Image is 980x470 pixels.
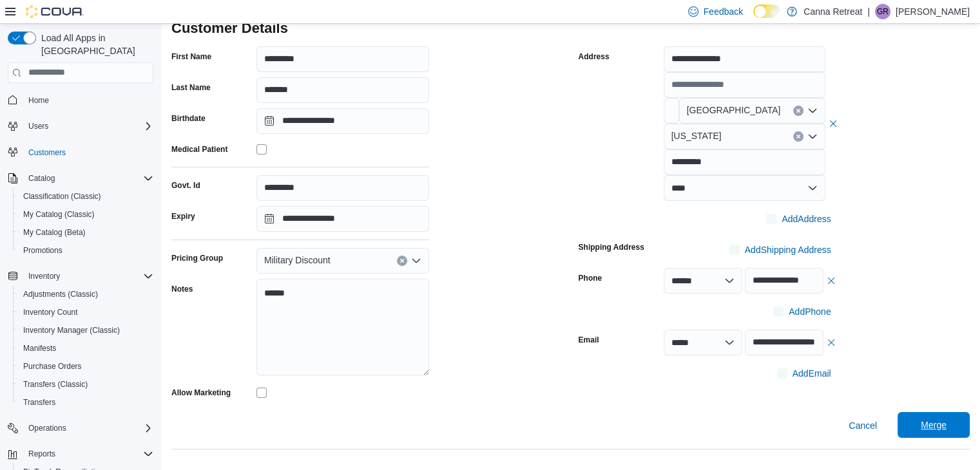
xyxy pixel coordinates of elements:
[793,106,803,116] button: Clear input
[18,395,153,410] span: Transfers
[171,82,211,93] label: Last Name
[23,420,153,436] span: Operations
[579,52,610,62] label: Address
[13,393,159,411] button: Transfers
[807,106,818,116] button: Open list of options
[23,325,120,335] span: Inventory Manager (Classic)
[13,339,159,357] button: Manifests
[28,121,48,131] span: Users
[23,145,71,160] a: Customers
[13,375,159,393] button: Transfers (Classic)
[18,341,61,356] a: Manifests
[18,359,153,374] span: Purchase Orders
[18,323,153,338] span: Inventory Manager (Classic)
[704,5,743,18] span: Feedback
[18,243,68,258] a: Promotions
[3,445,159,463] button: Reports
[3,91,159,109] button: Home
[18,341,153,356] span: Manifests
[18,225,153,240] span: My Catalog (Beta)
[23,268,153,284] span: Inventory
[13,321,159,339] button: Inventory Manager (Classic)
[411,256,421,266] button: Open list of options
[18,359,87,374] a: Purchase Orders
[397,256,407,266] button: Clear input
[23,289,98,299] span: Adjustments (Classic)
[3,143,159,162] button: Customers
[28,449,55,459] span: Reports
[171,284,193,294] label: Notes
[23,446,153,462] span: Reports
[849,419,877,432] span: Cancel
[898,412,970,438] button: Merge
[23,268,65,284] button: Inventory
[13,223,159,241] button: My Catalog (Beta)
[671,128,722,144] span: [US_STATE]
[28,173,55,183] span: Catalog
[867,4,870,19] p: |
[13,285,159,303] button: Adjustments (Classic)
[23,420,72,436] button: Operations
[18,189,106,204] a: Classification (Classic)
[23,379,88,390] span: Transfers (Classic)
[23,446,61,462] button: Reports
[793,131,803,142] button: Clear input
[23,144,153,160] span: Customers
[896,4,970,19] p: [PERSON_NAME]
[171,388,231,398] label: Allow Marketing
[28,271,60,281] span: Inventory
[36,32,153,57] span: Load All Apps in [GEOGRAPHIC_DATA]
[256,206,429,232] input: Press the down key to open a popover containing a calendar.
[579,242,644,252] label: Shipping Address
[171,21,288,36] h3: Customer Details
[23,361,82,371] span: Purchase Orders
[171,211,195,221] label: Expiry
[877,4,889,19] span: GR
[171,180,200,191] label: Govt. Id
[875,4,890,19] div: Gustavo Ramos
[768,299,836,324] button: AddPhone
[782,212,831,225] span: Add Address
[23,171,60,186] button: Catalog
[18,305,83,320] a: Inventory Count
[761,206,836,232] button: AddAddress
[13,357,159,375] button: Purchase Orders
[13,187,159,205] button: Classification (Classic)
[724,237,836,263] button: AddShipping Address
[18,287,153,302] span: Adjustments (Classic)
[803,4,862,19] p: Canna Retreat
[26,5,84,18] img: Cova
[13,241,159,259] button: Promotions
[745,243,831,256] span: Add Shipping Address
[171,253,223,263] label: Pricing Group
[579,273,602,283] label: Phone
[18,287,103,302] a: Adjustments (Classic)
[23,307,78,317] span: Inventory Count
[23,397,55,408] span: Transfers
[18,225,91,240] a: My Catalog (Beta)
[23,209,95,220] span: My Catalog (Classic)
[579,335,599,345] label: Email
[23,191,101,202] span: Classification (Classic)
[171,52,211,62] label: First Name
[18,189,153,204] span: Classification (Classic)
[18,305,153,320] span: Inventory Count
[23,245,62,256] span: Promotions
[23,93,54,108] a: Home
[18,395,61,410] a: Transfers
[171,144,227,155] label: Medical Patient
[23,118,53,134] button: Users
[18,243,153,258] span: Promotions
[18,207,153,222] span: My Catalog (Classic)
[3,117,159,135] button: Users
[28,147,66,158] span: Customers
[28,95,49,106] span: Home
[23,227,86,238] span: My Catalog (Beta)
[18,377,153,392] span: Transfers (Classic)
[171,113,206,124] label: Birthdate
[28,423,66,433] span: Operations
[264,252,331,268] span: Military Discount
[13,303,159,321] button: Inventory Count
[843,413,882,438] button: Cancel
